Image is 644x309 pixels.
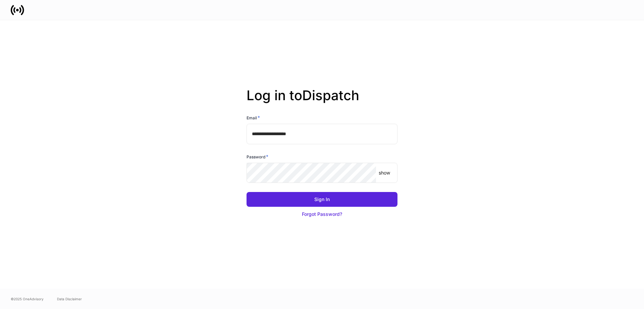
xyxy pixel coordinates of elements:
a: Data Disclaimer [57,296,82,302]
h6: Password [247,153,268,160]
span: © 2025 OneAdvisory [11,296,44,302]
div: Forgot Password? [302,211,342,218]
p: show [379,169,390,176]
div: Sign In [314,196,330,203]
h2: Log in to Dispatch [247,87,397,114]
h6: Email [247,114,260,121]
button: Sign In [247,192,397,207]
button: Forgot Password? [247,207,397,222]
